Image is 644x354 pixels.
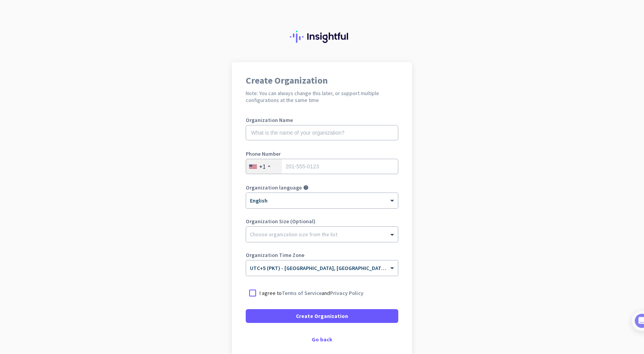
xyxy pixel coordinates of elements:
[303,185,309,190] i: help
[260,289,363,297] p: I agree to and
[246,159,398,174] input: 201-555-0123
[282,290,322,296] a: Terms of Service
[246,219,398,224] label: Organization Size (Optional)
[246,76,398,85] h1: Create Organization
[246,309,398,323] button: Create Organization
[246,90,398,104] h2: Note: You can always change this later, or support multiple configurations at the same time
[246,252,398,258] label: Organization Time Zone
[246,125,398,140] input: What is the name of your organization?
[259,163,266,170] div: +1
[246,185,302,190] label: Organization language
[246,337,398,342] div: Go back
[246,117,398,123] label: Organization Name
[290,31,354,43] img: Insightful
[246,151,398,156] label: Phone Number
[296,312,348,320] span: Create Organization
[330,290,363,296] a: Privacy Policy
